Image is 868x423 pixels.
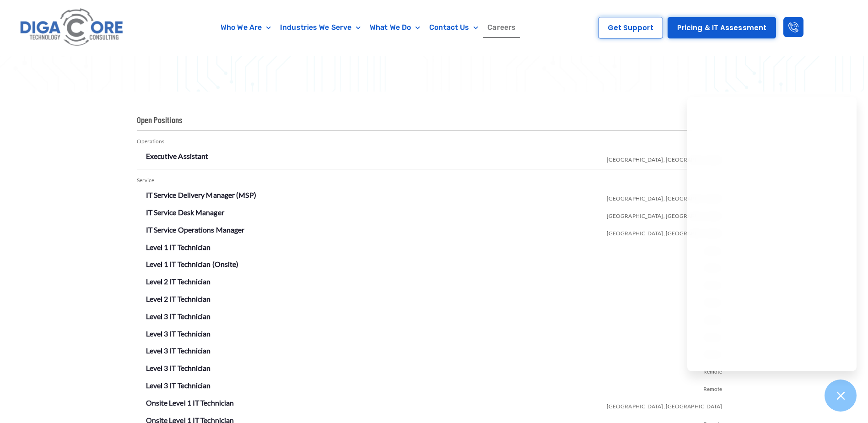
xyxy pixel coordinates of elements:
div: Service [137,174,732,187]
a: Level 1 IT Technician [146,243,211,251]
nav: Menu [171,17,566,38]
a: Level 1 IT Technician (Onsite) [146,260,239,268]
a: Onsite Level 1 IT Technician [146,398,234,407]
a: Get Support [598,17,663,38]
a: Level 2 IT Technician [146,294,211,303]
a: Level 3 IT Technician [146,329,211,338]
a: Level 3 IT Technician [146,312,211,320]
a: Pricing & IT Assessment [668,17,776,38]
a: Contact Us [425,17,483,38]
a: Level 3 IT Technician [146,381,211,390]
span: Remote [703,379,722,396]
a: Industries We Serve [275,17,365,38]
a: Level 2 IT Technician [146,277,211,286]
span: [GEOGRAPHIC_DATA], [GEOGRAPHIC_DATA] [607,149,722,167]
a: IT Service Desk Manager [146,208,224,217]
span: Get Support [608,24,653,31]
span: [GEOGRAPHIC_DATA], [GEOGRAPHIC_DATA] [607,223,722,240]
a: Level 3 IT Technician [146,346,211,355]
a: Who We Are [216,17,275,38]
a: What We Do [365,17,425,38]
iframe: Chatgenie Messenger [687,97,857,371]
span: [GEOGRAPHIC_DATA], [GEOGRAPHIC_DATA] [607,188,722,206]
span: [GEOGRAPHIC_DATA], [GEOGRAPHIC_DATA] [607,396,722,413]
span: Pricing & IT Assessment [677,24,766,31]
a: Careers [483,17,520,38]
span: [GEOGRAPHIC_DATA], [GEOGRAPHIC_DATA] [607,206,722,223]
div: Operations [137,135,732,148]
a: IT Service Operations Manager [146,225,245,234]
h2: Open Positions [137,114,732,130]
a: Executive Assistant [146,152,209,160]
a: IT Service Delivery Manager (MSP) [146,190,256,199]
a: Level 3 IT Technician [146,363,211,372]
img: Digacore logo 1 [17,5,127,51]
